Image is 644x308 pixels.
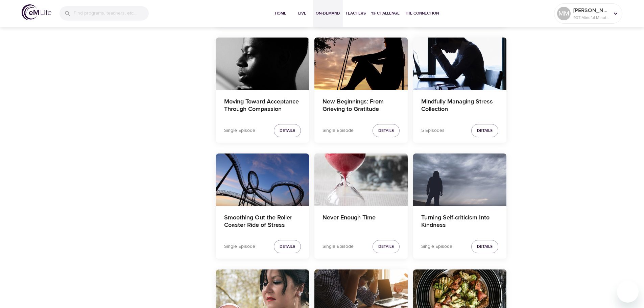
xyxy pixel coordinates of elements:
span: Teachers [345,10,366,17]
p: Single Episode [224,127,255,134]
h4: Turning Self-criticism Into Kindness [421,214,498,230]
p: Single Episode [224,243,255,250]
button: Turning Self-criticism Into Kindness [413,153,506,206]
img: logo [22,4,51,20]
p: Single Episode [323,127,354,134]
span: Details [477,127,493,134]
h4: Mindfully Managing Stress Collection [421,98,498,114]
h4: New Beginnings: From Grieving to Gratitude [323,98,400,114]
input: Find programs, teachers, etc... [74,6,149,21]
p: 907 Mindful Minutes [573,15,609,21]
span: Details [378,243,394,250]
span: Live [294,10,310,17]
button: Moving Toward Acceptance Through Compassion [216,38,309,90]
span: Details [280,127,295,134]
span: The Connection [405,10,439,17]
span: Details [378,127,394,134]
p: [PERSON_NAME].[PERSON_NAME] [573,6,609,15]
div: MM [557,7,571,20]
button: Details [471,124,498,137]
button: Smoothing Out the Roller Coaster Ride of Stress [216,153,309,206]
h4: Moving Toward Acceptance Through Compassion [224,98,301,114]
span: 1% Challenge [371,10,400,17]
span: Home [272,10,289,17]
p: 5 Episodes [421,127,445,134]
button: Details [373,124,400,137]
button: Never Enough Time [314,153,408,206]
p: Single Episode [323,243,354,250]
span: Details [477,243,493,250]
button: Details [274,124,301,137]
button: Mindfully Managing Stress Collection [413,38,506,90]
p: Single Episode [421,243,452,250]
span: Details [280,243,295,250]
h4: Smoothing Out the Roller Coaster Ride of Stress [224,214,301,230]
button: Details [471,240,498,253]
button: Details [274,240,301,253]
button: Details [373,240,400,253]
button: New Beginnings: From Grieving to Gratitude [314,38,408,90]
h4: Never Enough Time [323,214,400,230]
iframe: Button to launch messaging window [617,281,639,303]
span: On-Demand [316,10,340,17]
